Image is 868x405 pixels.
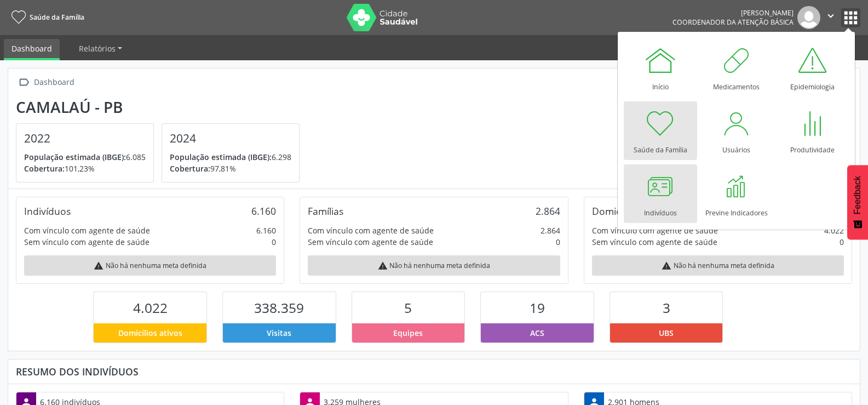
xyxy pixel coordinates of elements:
[256,225,276,236] div: 6.160
[776,38,849,97] a: Epidemiologia
[308,225,434,236] div: Com vínculo com agente de saúde
[118,327,182,339] span: Domicílios ativos
[24,255,276,276] div: Não há nenhuma meta definida
[530,327,544,339] span: ACS
[24,236,150,248] div: Sem vínculo com agente de saúde
[170,163,291,174] p: 97,81%
[94,261,104,271] i: warning
[662,261,671,271] i: warning
[672,18,794,27] span: Coordenador da Atenção Básica
[700,164,773,223] a: Previne Indicadores
[8,8,84,26] a: Saúde da Família
[170,163,210,174] span: Cobertura:
[776,101,849,160] a: Produtividade
[24,151,146,163] p: 6.085
[24,163,146,174] p: 101,23%
[825,10,837,22] i: 
[24,132,146,145] h4: 2022
[272,236,276,248] div: 0
[672,8,794,18] div: [PERSON_NAME]
[32,75,76,90] div: Dashboard
[308,255,560,276] div: Não há nenhuma meta definida
[624,101,697,160] a: Saúde da Família
[404,299,412,317] span: 5
[24,225,150,236] div: Com vínculo com agente de saúde
[820,6,841,29] button: 
[556,236,560,248] div: 0
[530,299,545,317] span: 19
[4,39,60,60] a: Dashboard
[797,6,820,29] img: img
[624,38,697,97] a: Início
[536,205,560,217] div: 2.864
[592,255,844,276] div: Não há nenhuma meta definida
[133,299,168,317] span: 4.022
[541,225,560,236] div: 2.864
[308,205,343,217] div: Famílias
[16,75,32,90] i: 
[170,152,272,162] span: População estimada (IBGE):
[700,38,773,97] a: Medicamentos
[624,164,697,223] a: Indivíduos
[840,236,844,248] div: 0
[267,327,291,339] span: Visitas
[700,101,773,160] a: Usuários
[592,205,637,217] div: Domicílios
[853,176,863,214] span: Feedback
[251,205,276,217] div: 6.160
[170,132,291,145] h4: 2024
[16,366,852,378] div: Resumo dos indivíduos
[308,236,433,248] div: Sem vínculo com agente de saúde
[30,13,84,22] span: Saúde da Família
[24,152,126,162] span: População estimada (IBGE):
[592,225,718,236] div: Com vínculo com agente de saúde
[79,43,116,54] span: Relatórios
[659,327,674,339] span: UBS
[24,163,65,174] span: Cobertura:
[254,299,304,317] span: 338.359
[841,8,860,27] button: apps
[824,225,844,236] div: 4.022
[378,261,388,271] i: warning
[592,236,717,248] div: Sem vínculo com agente de saúde
[16,98,307,116] div: Camalaú - PB
[16,75,76,90] a:  Dashboard
[170,151,291,163] p: 6.298
[393,327,423,339] span: Equipes
[663,299,670,317] span: 3
[24,205,71,217] div: Indivíduos
[71,39,130,58] a: Relatórios
[847,165,868,239] button: Feedback - Mostrar pesquisa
